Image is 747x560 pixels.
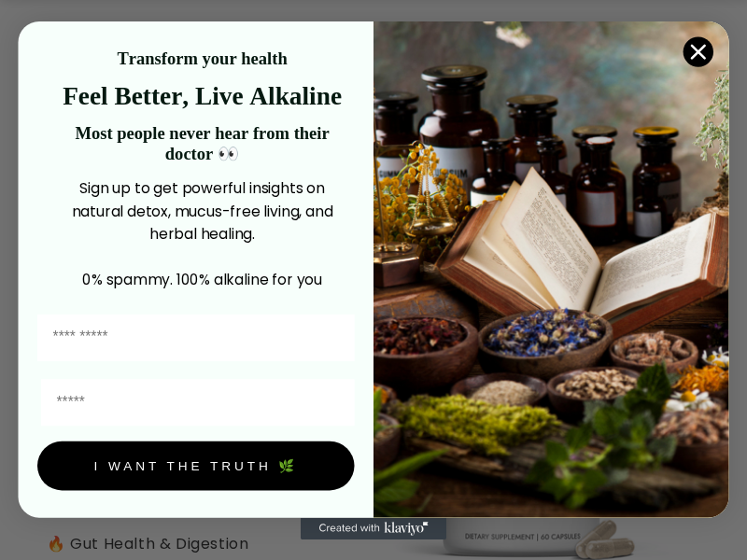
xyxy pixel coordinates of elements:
[117,49,287,67] strong: Transform your health
[63,81,342,109] strong: Feel Better, Live Alkaline
[683,35,714,67] button: Close dialog
[301,517,446,539] a: Created with Klaviyo - opens in a new tab
[50,176,355,245] p: Sign up to get powerful insights on natural detox, mucus-free living, and herbal healing.
[37,441,355,490] button: I WANT THE TRUTH 🌿
[373,21,728,517] img: 4a4a186a-b914-4224-87c7-990d8ecc9bca.jpeg
[41,379,355,426] input: Email
[75,123,329,163] strong: Most people never hear from their doctor 👀
[37,315,355,361] input: First Name
[50,268,355,290] p: 0% spammy. 100% alkaline for you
